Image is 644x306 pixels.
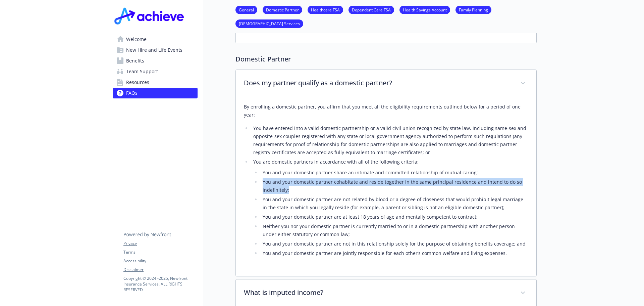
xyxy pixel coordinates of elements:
span: FAQs [126,88,138,98]
li: You and your domestic partner are not in this relationship solely for the purpose of obtaining be... [261,240,528,248]
a: Family Planning [455,6,491,13]
li: You are domestic partners in accordance with all of the following criteria:​ [251,158,528,257]
li: You and your domestic partner are at least 18 years of age and mentally competent to contract;​ [261,213,528,221]
a: Dependent Care FSA [348,6,394,13]
a: Privacy [123,241,197,247]
a: Resources [113,77,198,88]
p: Copyright © 2024 - 2025 , Newfront Insurance Services, ALL RIGHTS RESERVED [123,275,197,293]
a: Health Savings Account [399,6,450,13]
a: Accessibility [123,258,197,264]
li: You and your domestic partner are not related by blood or a degree of closeness that would prohib... [261,195,528,212]
a: [DEMOGRAPHIC_DATA] Services [235,20,303,27]
p: Domestic Partner [235,54,537,64]
p: By enrolling a domestic partner, you affirm that you meet all the eligibility requirements outlin... [244,103,528,119]
li: You and your domestic partner are jointly responsible for each other’s common welfare and living ... [261,249,528,257]
a: FAQs [113,88,198,98]
div: Does my partner qualify as a domestic partner? [236,70,536,97]
li: Neither you nor your domestic partner is currently married to or in a domestic partnership with a... [261,222,528,238]
a: Domestic Partner [263,6,302,13]
a: New Hire and Life Events [113,45,198,55]
span: Team Support [126,66,158,77]
p: Does my partner qualify as a domestic partner? [244,78,512,88]
a: Disclaimer [123,267,197,273]
li: You and your domestic partner share an intimate and committed relationship of mutual caring;​ [261,169,528,177]
a: General [235,6,257,13]
p: What is imputed income? [244,288,512,298]
li: You have entered into a valid domestic partnership or a valid civil union recognized by state law... [251,124,528,157]
span: Benefits [126,55,144,66]
span: Welcome [126,34,147,45]
span: New Hire and Life Events [126,45,182,55]
a: Benefits [113,55,198,66]
a: Team Support [113,66,198,77]
a: Healthcare FSA [308,6,343,13]
div: Does my partner qualify as a domestic partner? [236,97,536,276]
a: Welcome [113,34,198,45]
li: You and your domestic partner cohabitate and reside together in the same principal residence and ... [261,178,528,194]
a: Terms [123,249,197,255]
span: Resources [126,77,149,88]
